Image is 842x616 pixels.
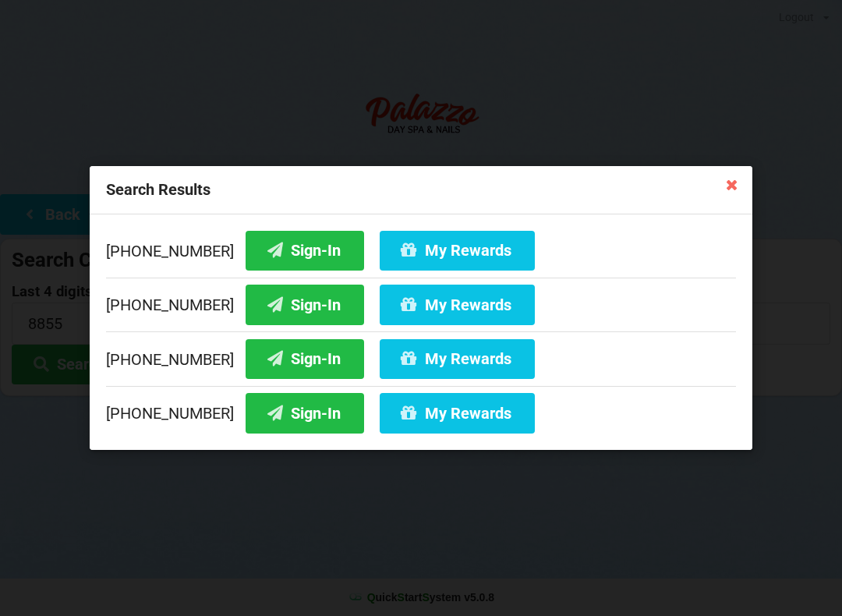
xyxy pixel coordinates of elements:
[380,285,535,324] button: My Rewards
[106,331,736,386] div: [PHONE_NUMBER]
[90,166,752,214] div: Search Results
[380,393,535,433] button: My Rewards
[106,231,736,278] div: [PHONE_NUMBER]
[106,278,736,332] div: [PHONE_NUMBER]
[246,231,364,271] button: Sign-In
[246,285,364,324] button: Sign-In
[106,386,736,434] div: [PHONE_NUMBER]
[380,339,535,379] button: My Rewards
[246,393,364,433] button: Sign-In
[380,231,535,271] button: My Rewards
[246,339,364,379] button: Sign-In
